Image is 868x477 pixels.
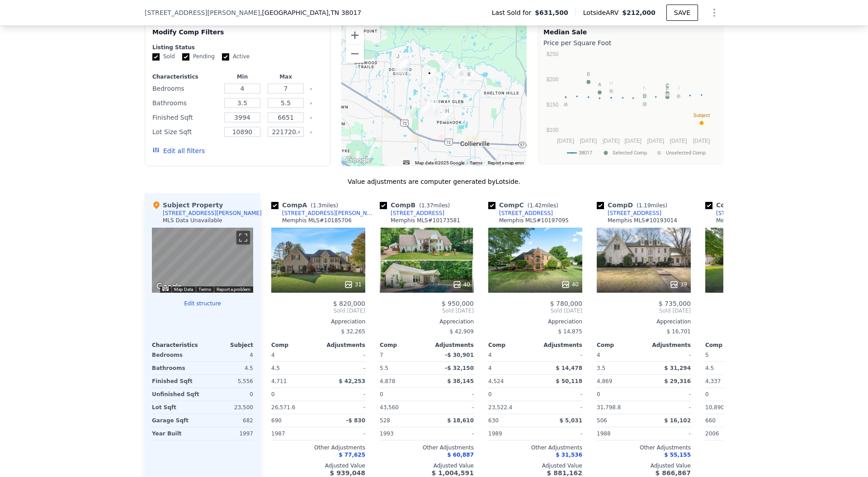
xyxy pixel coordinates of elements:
div: Other Adjustments [597,444,691,451]
div: - [320,349,365,361]
button: Map Data [174,286,193,293]
span: 4,337 [705,378,721,384]
div: 5,556 [204,375,253,388]
span: 1.19 [639,202,651,209]
span: 4 [488,352,492,358]
div: Median Sale [543,28,717,37]
div: [STREET_ADDRESS] [391,210,444,217]
div: Bedrooms [152,349,201,361]
div: 4 [204,349,253,361]
text: C [665,83,669,88]
div: Value adjustments are computer generated by Lotside . [145,177,723,186]
span: -$ 830 [346,417,365,424]
div: Finished Sqft [152,111,219,124]
text: Unselected Comp [666,150,706,156]
text: D [643,94,646,99]
span: , [GEOGRAPHIC_DATA] [260,8,361,17]
span: $ 18,610 [447,417,474,424]
span: $ 31,536 [556,452,582,458]
div: Memphis MLS # 10194631 [716,217,786,224]
span: $ 60,887 [447,452,474,458]
div: 39 [670,280,687,289]
span: 0 [271,391,275,397]
span: 5 [705,352,709,358]
div: 23,500 [204,401,253,414]
button: Clear [309,87,313,91]
span: -$ 32,150 [445,365,474,371]
div: 4.5 [271,362,316,374]
text: Subject [693,112,710,118]
div: Adjusted Value [705,462,799,469]
input: Active [222,53,229,61]
span: 1.42 [529,202,542,209]
label: Sold [152,53,175,61]
div: Comp E [705,201,778,210]
div: Memphis MLS # 10197095 [499,217,569,224]
span: 10,890 [705,404,724,411]
text: [DATE] [624,138,642,144]
div: Adjusted Value [271,462,365,469]
div: - [646,349,691,361]
div: Bathrooms [152,362,201,374]
label: Pending [182,53,215,61]
div: 3072 Green Fairway Cv S [423,99,433,114]
span: 660 [705,417,716,424]
span: 0 [597,391,600,397]
div: 1993 [380,427,425,440]
div: Appreciation [488,318,582,325]
span: 7 [380,352,383,358]
div: Street View [152,228,253,293]
div: - [320,401,365,414]
div: Adjusted Value [597,462,691,469]
span: 26,571.6 [271,404,295,411]
div: Subject [203,341,253,349]
div: Appreciation [597,318,691,325]
text: $250 [547,51,559,57]
div: - [320,427,365,440]
div: 2169 Spring Meade Cv [396,59,406,75]
span: $ 14,875 [558,328,582,335]
span: 0 [380,391,383,397]
button: Edit all filters [152,146,205,155]
span: ( miles) [633,202,671,209]
span: $ 42,253 [339,378,365,384]
div: 1593 E Indian Wells Dr [457,69,467,84]
div: 4 [488,362,533,374]
div: 3.5 [597,362,642,374]
div: 5.5 [380,362,425,374]
span: $ 780,000 [550,300,582,307]
a: Terms (opens in new tab) [198,287,211,292]
span: $ 881,162 [547,469,582,477]
div: 31 [344,280,362,289]
text: [DATE] [693,138,710,144]
div: Unfinished Sqft [152,388,201,401]
div: 40 [453,280,470,289]
div: - [537,427,582,440]
span: [STREET_ADDRESS][PERSON_NAME] [145,8,260,17]
span: $ 50,118 [556,378,582,384]
span: Sold [DATE] [705,307,799,314]
span: $ 14,478 [556,365,582,371]
div: 40 [561,280,579,289]
div: Adjusted Value [488,462,582,469]
button: Clear [309,116,313,120]
div: Subject Property [152,201,223,210]
span: $ 939,048 [330,469,365,477]
span: 4,878 [380,378,395,384]
div: 1156 Moss Creek Cv [455,62,465,77]
div: 2115 Deerwoods Cv [400,57,410,72]
span: 31,798.8 [597,404,621,411]
text: [DATE] [647,138,664,144]
span: Last Sold for [492,8,535,17]
span: $ 42,909 [450,328,474,335]
div: Adjustments [427,341,474,349]
div: Appreciation [271,318,365,325]
div: - [537,349,582,361]
span: 23,522.4 [488,404,512,411]
span: 0 [705,391,709,397]
a: Report a map error [488,160,524,165]
span: $ 5,031 [560,417,582,424]
button: Show Options [705,4,723,22]
div: Year Built [152,427,201,440]
span: Map data ©2025 Google [415,160,464,165]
